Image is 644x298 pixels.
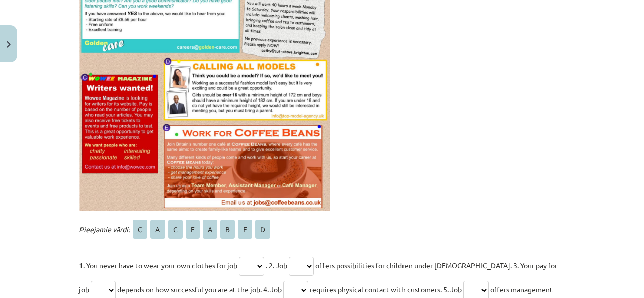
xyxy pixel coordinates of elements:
[238,220,252,239] span: E
[7,41,11,48] img: icon-close-lesson-0947bae3869378f0d4975bcd49f059093ad1ed9edebbc8119c70593378902aed.svg
[150,220,165,239] span: A
[220,220,235,239] span: B
[203,220,217,239] span: A
[186,220,200,239] span: E
[79,261,557,294] span: offers possibilities for children under [DEMOGRAPHIC_DATA]. 3. Your pay for job
[310,285,462,294] span: requires physical contact with customers. 5. Job
[79,261,237,270] span: 1. You never have to wear your own clothes for job
[266,261,287,270] span: . 2. Job
[168,220,183,239] span: C
[117,285,282,294] span: depends on how successful you are at the job. 4. Job
[255,220,270,239] span: D
[79,225,130,234] span: Pieejamie vārdi:
[133,220,147,239] span: C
